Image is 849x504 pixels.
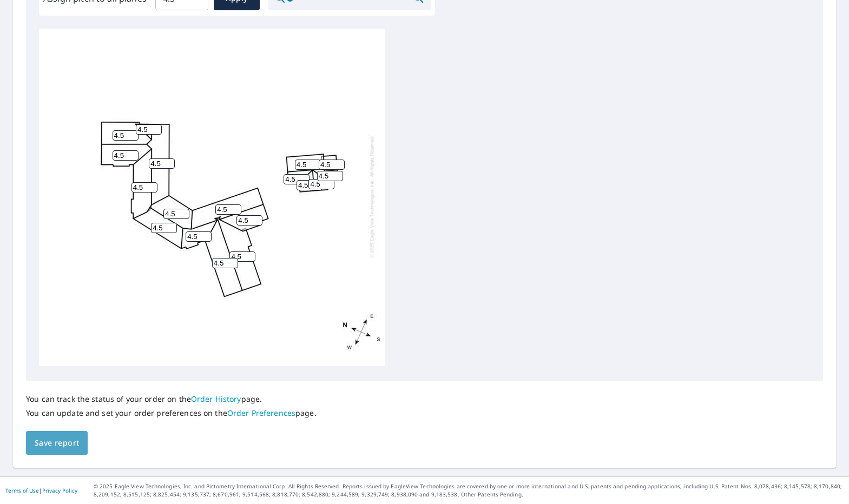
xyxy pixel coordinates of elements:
span: Save report [35,436,79,450]
p: You can track the status of your order on the page. [26,394,317,404]
a: Order Preferences [227,408,295,418]
p: | [5,487,77,494]
a: Terms of Use [5,487,39,494]
p: You can update and set your order preferences on the page. [26,408,317,418]
a: Order History [191,394,241,404]
p: © 2025 Eagle View Technologies, Inc. and Pictometry International Corp. All Rights Reserved. Repo... [94,482,844,499]
button: Save report [26,431,88,455]
a: Privacy Policy [42,487,77,494]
